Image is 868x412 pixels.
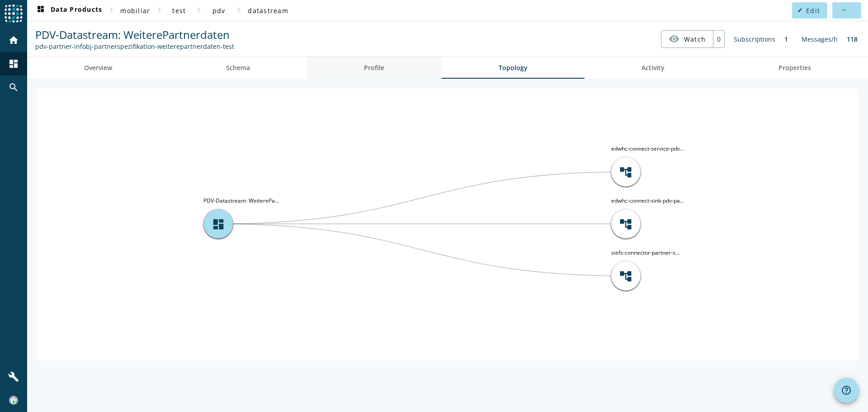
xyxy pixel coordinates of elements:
button: datastream [244,2,292,19]
button: Data Products [32,2,106,19]
div: Subscriptions [729,30,780,48]
mat-icon: chevron_right [233,5,244,15]
mat-icon: help_outline [841,385,852,396]
tspan: PDV-Datastream: WeiterePa... [203,197,279,204]
div: 118 [842,30,862,48]
span: dashboard [212,217,225,231]
span: account_tree [619,217,632,231]
button: pdv [204,2,233,19]
button: test [165,2,193,19]
span: datastream [248,6,288,15]
tspan: edwhc-connect-sink-pdv-pa... [611,197,684,204]
span: Topology [499,65,528,71]
span: Properties [778,65,811,71]
span: Profile [364,65,384,71]
span: Data Products [35,5,102,16]
mat-icon: search [8,82,19,93]
tspan: edwhc-connect-service-pdv... [611,145,684,152]
span: Activity [642,65,665,71]
span: PDV-Datastream: WeiterePartnerdaten [35,27,230,42]
span: account_tree [619,165,632,179]
mat-icon: chevron_right [154,5,165,15]
img: e439d4ab591478e8401a39cfa6a0e19e [9,396,18,405]
div: Kafka Topic: pdv-partner-infobj-partnerspezifikation-weiterepartnerdaten-test [35,42,234,51]
span: mobiliar [120,6,150,15]
mat-icon: dashboard [8,58,19,69]
mat-icon: more_horiz [841,8,846,13]
tspan: siefs-connector-partner-s... [611,249,679,256]
mat-icon: home [8,35,19,46]
button: Edit [792,2,827,19]
div: 0 [713,31,724,47]
mat-icon: build [8,371,19,382]
mat-icon: chevron_right [193,5,204,15]
div: 1 [780,30,793,48]
span: pdv [212,6,226,15]
div: Messages/h [797,30,842,48]
span: Overview [84,65,112,71]
span: account_tree [619,269,632,283]
mat-icon: edit [797,8,802,13]
span: Schema [226,65,250,71]
button: mobiliar [117,2,154,19]
mat-icon: chevron_right [106,5,117,15]
mat-icon: dashboard [35,5,46,16]
mat-icon: visibility [669,33,679,44]
img: spoud-logo.svg [5,5,23,23]
span: Watch [684,31,706,47]
span: test [172,6,186,15]
button: Watch [661,31,713,47]
span: Edit [806,6,820,15]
